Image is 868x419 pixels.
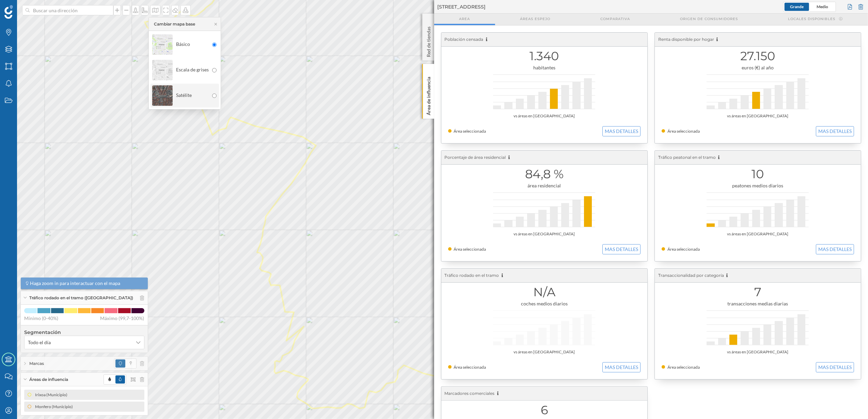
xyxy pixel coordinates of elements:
button: MAS DETALLES [816,126,854,136]
h1: 7 [662,286,854,299]
img: Geoblink Logo [4,5,13,19]
h1: 1.340 [448,50,641,63]
h4: Segmentación [24,329,144,336]
span: Tráfico rodado en el tramo ([GEOGRAPHIC_DATA]) [29,295,133,301]
button: MAS DETALLES [816,244,854,254]
div: Monfero (Municipio) [35,403,76,410]
span: Área seleccionada [667,247,700,252]
span: Mínimo (0-40%) [24,315,58,322]
span: [STREET_ADDRESS] [438,3,486,10]
div: vs áreas en [GEOGRAPHIC_DATA] [662,113,854,119]
span: Marcas [29,361,44,367]
div: vs áreas en [GEOGRAPHIC_DATA] [448,231,641,237]
span: Locales disponibles [788,16,835,21]
h1: 10 [662,168,854,181]
div: área residencial [448,182,641,189]
p: Red de tiendas [425,24,432,57]
button: MAS DETALLES [602,126,641,136]
div: Cambiar mapa base [154,21,195,27]
button: MAS DETALLES [816,362,854,372]
div: Irixoa (Municipio) [35,391,71,398]
img: BASE_MAP_COLOR.png [152,33,173,56]
div: peatones medios diarios [662,182,854,189]
span: Area [459,16,470,21]
span: Máximo (99,7-100%) [100,315,144,322]
h1: 6 [448,404,641,417]
div: Porcentaje de área residencial [441,151,647,165]
img: BASE_MAP_SATELLITE.png [152,84,173,107]
div: coches medios diarios [448,300,641,307]
span: Área seleccionada [667,365,700,370]
span: Grande [790,4,804,9]
span: Comparativa [600,16,630,21]
span: Área seleccionada [667,129,700,134]
div: habitantes [448,64,641,71]
div: vs áreas en [GEOGRAPHIC_DATA] [662,349,854,355]
div: vs áreas en [GEOGRAPHIC_DATA] [448,349,641,355]
div: vs áreas en [GEOGRAPHIC_DATA] [662,231,854,237]
div: Satélite [152,84,209,107]
div: Transaccionalidad por categoría [655,269,861,283]
span: Haga zoom in para interactuar con el mapa [30,280,121,287]
div: Tráfico peatonal en el tramo [655,151,861,165]
div: Población censada [441,33,647,47]
span: Área seleccionada [454,247,486,252]
button: MAS DETALLES [602,362,641,372]
button: MAS DETALLES [602,244,641,254]
span: Áreas espejo [520,16,550,21]
div: Básico [152,33,209,56]
span: Todo el día [28,339,51,346]
span: Medio [817,4,828,9]
div: vs áreas en [GEOGRAPHIC_DATA] [448,113,641,119]
div: euros (€) al año [662,64,854,71]
span: Áreas de influencia [29,376,68,383]
span: Área seleccionada [454,365,486,370]
img: BASE_MAP_GREYSCALE.png [152,58,173,82]
div: Renta disponible por hogar [655,33,861,47]
h1: N/A [448,286,641,299]
div: Escala de grises [152,58,209,82]
p: Área de influencia [425,74,432,115]
h1: 27.150 [662,50,854,63]
div: Marcadores comerciales [441,387,647,401]
span: Área seleccionada [454,129,486,134]
span: Soporte [14,5,38,11]
div: Tráfico rodado en el tramo [441,269,647,283]
div: transacciones medias diarias [662,300,854,307]
span: Origen de consumidores [680,16,738,21]
h1: 84,8 % [448,168,641,181]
